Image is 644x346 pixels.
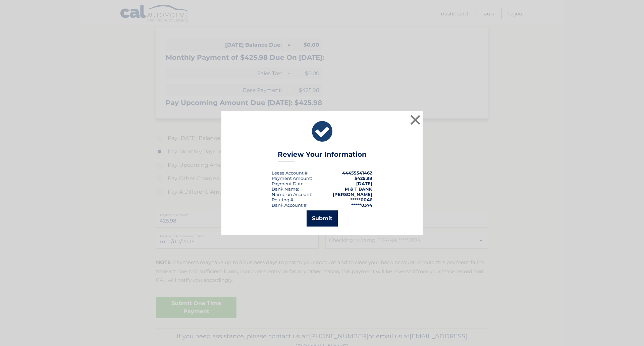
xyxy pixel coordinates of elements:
[272,197,294,202] div: Routing #:
[307,210,338,227] button: Submit
[272,186,299,192] div: Bank Name:
[272,176,312,181] div: Payment Amount:
[278,150,367,162] h3: Review Your Information
[272,192,312,197] div: Name on Account:
[272,170,309,176] div: Lease Account #:
[355,176,372,181] span: $425.98
[409,113,422,127] button: ×
[345,186,372,192] strong: M & T BANK
[272,202,308,208] div: Bank Account #:
[272,181,305,186] div: :
[342,170,372,176] strong: 44455541462
[356,181,372,186] span: [DATE]
[333,192,372,197] strong: [PERSON_NAME]
[272,181,304,186] span: Payment Date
